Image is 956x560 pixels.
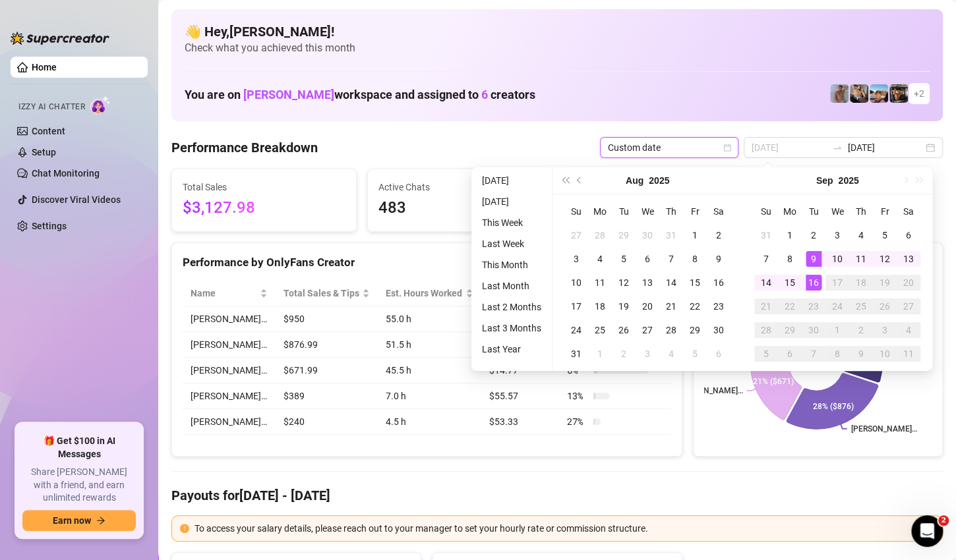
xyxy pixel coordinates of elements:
[612,318,636,342] td: 2025-08-26
[825,318,849,342] td: 2025-10-01
[911,515,943,547] iframe: Intercom live chat
[832,142,843,153] span: to
[588,223,612,247] td: 2025-07-28
[567,414,588,429] span: 27 %
[829,346,845,362] div: 8
[778,294,802,318] td: 2025-09-22
[829,322,845,338] div: 1
[806,227,822,243] div: 2
[640,346,655,362] div: 3
[829,275,845,291] div: 17
[853,251,869,267] div: 11
[897,294,920,318] td: 2025-09-27
[636,200,659,223] th: We
[616,251,632,267] div: 5
[816,167,833,194] button: Choose a month
[588,318,612,342] td: 2025-08-25
[183,281,276,306] th: Name
[707,342,731,366] td: 2025-09-06
[825,294,849,318] td: 2025-09-24
[183,332,276,358] td: [PERSON_NAME]…
[592,322,608,338] div: 25
[782,322,798,338] div: 29
[32,62,57,72] a: Home
[477,215,547,231] li: This Week
[564,318,588,342] td: 2025-08-24
[477,236,547,252] li: Last Week
[707,223,731,247] td: 2025-08-02
[183,383,276,409] td: [PERSON_NAME]…
[636,271,659,294] td: 2025-08-13
[723,144,731,152] span: calendar
[802,200,825,223] th: Tu
[612,247,636,271] td: 2025-08-05
[386,286,463,300] div: Est. Hours Worked
[853,346,869,362] div: 9
[782,251,798,267] div: 8
[687,346,703,362] div: 5
[877,322,893,338] div: 3
[806,346,822,362] div: 7
[183,180,345,194] span: Total Sales
[782,298,798,314] div: 22
[558,167,572,194] button: Last year (Control + left)
[640,227,655,243] div: 30
[778,342,802,366] td: 2025-10-06
[758,251,774,267] div: 7
[707,294,731,318] td: 2025-08-23
[96,516,105,525] span: arrow-right
[849,294,873,318] td: 2025-09-25
[901,275,916,291] div: 20
[616,298,632,314] div: 19
[870,84,888,103] img: Zach
[687,251,703,267] div: 8
[825,200,849,223] th: We
[659,271,683,294] td: 2025-08-14
[663,275,679,291] div: 14
[477,341,547,357] li: Last Year
[754,294,778,318] td: 2025-09-21
[378,409,481,435] td: 4.5 h
[568,346,584,362] div: 31
[889,84,908,103] img: Nathan
[711,298,727,314] div: 23
[802,223,825,247] td: 2025-09-02
[90,96,111,115] img: AI Chatter
[683,223,707,247] td: 2025-08-01
[802,247,825,271] td: 2025-09-09
[588,271,612,294] td: 2025-08-11
[683,200,707,223] th: Fr
[171,486,943,505] h4: Payouts for [DATE] - [DATE]
[588,200,612,223] th: Mo
[663,322,679,338] div: 28
[588,294,612,318] td: 2025-08-18
[782,227,798,243] div: 1
[612,342,636,366] td: 2025-09-02
[180,524,189,533] span: exclamation-circle
[758,322,774,338] div: 28
[564,271,588,294] td: 2025-08-10
[754,342,778,366] td: 2025-10-05
[183,254,671,271] div: Performance by OnlyFans Creator
[11,32,109,45] img: logo-BBDzfeDw.svg
[829,227,845,243] div: 3
[754,318,778,342] td: 2025-09-28
[683,294,707,318] td: 2025-08-22
[616,322,632,338] div: 26
[18,101,85,113] span: Izzy AI Chatter
[825,247,849,271] td: 2025-09-10
[877,251,893,267] div: 12
[829,251,845,267] div: 10
[378,196,541,221] span: 483
[477,278,547,294] li: Last Month
[873,342,897,366] td: 2025-10-10
[636,342,659,366] td: 2025-09-03
[877,275,893,291] div: 19
[32,126,65,136] a: Content
[901,251,916,267] div: 13
[378,358,481,383] td: 45.5 h
[877,298,893,314] div: 26
[568,227,584,243] div: 27
[778,223,802,247] td: 2025-09-01
[183,358,276,383] td: [PERSON_NAME]…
